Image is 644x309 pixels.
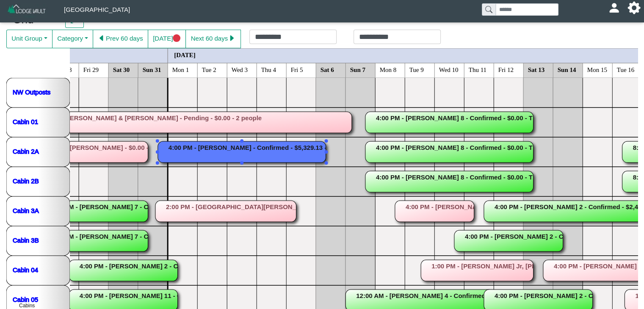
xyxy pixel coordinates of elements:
a: NW Outposts [13,88,50,95]
button: Unit Group [6,30,53,48]
img: Z [7,3,47,18]
a: Cabin 04 [13,266,38,273]
svg: circle fill [173,34,181,42]
svg: person fill [611,5,617,11]
a: Cabin 3A [13,207,39,214]
svg: gear fill [631,5,637,11]
input: Check in [249,30,337,44]
text: Thu 11 [469,66,486,73]
a: Cabin 01 [13,118,38,125]
text: Sat 13 [528,66,545,73]
text: Tue 16 [617,66,635,73]
button: Next 60 dayscaret right fill [185,30,241,48]
text: Cabins [19,303,35,309]
text: Wed 3 [232,66,248,73]
text: Fri 12 [498,66,514,73]
a: Cabin 2A [13,147,39,154]
button: Category [52,30,93,48]
a: Cabin 2B [13,177,39,184]
a: Cabin 05 [13,295,38,303]
a: Cabin 3B [13,236,39,243]
text: Sat 6 [321,66,334,73]
button: caret left fillPrev 60 days [93,30,148,48]
input: Check out [354,30,441,44]
text: Sun 7 [350,66,366,73]
svg: caret left fill [98,34,106,42]
text: Sun 31 [143,66,161,73]
text: Thu 4 [261,66,276,73]
text: Mon 1 [172,66,189,73]
text: Mon 15 [587,66,607,73]
text: Mon 8 [380,66,397,73]
text: Sat 30 [113,66,130,73]
text: Wed 10 [439,66,459,73]
text: Tue 9 [409,66,424,73]
text: Sun 14 [558,66,576,73]
svg: caret right fill [228,34,236,42]
svg: search [485,6,492,13]
text: Fri 29 [83,66,99,73]
text: [DATE] [174,51,196,58]
text: Fri 5 [291,66,303,73]
text: Tue 2 [202,66,216,73]
button: [DATE]circle fill [148,30,186,48]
